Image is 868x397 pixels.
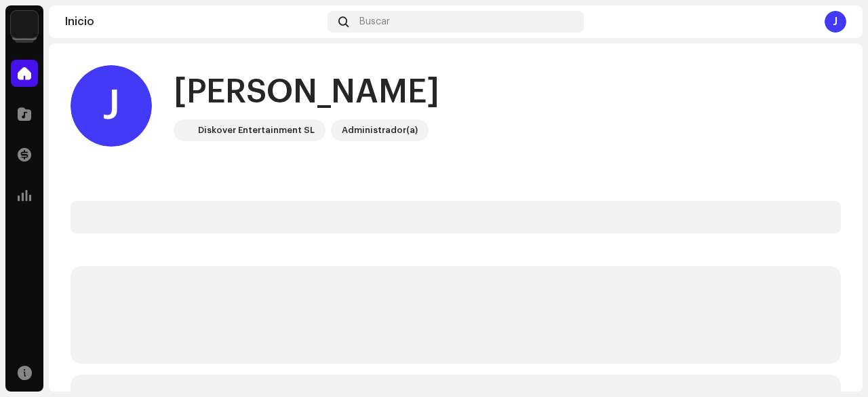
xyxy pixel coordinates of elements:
span: Buscar [359,16,390,27]
div: Diskover Entertainment SL [198,122,315,138]
div: Inicio [65,16,322,27]
div: J [71,65,152,147]
img: 297a105e-aa6c-4183-9ff4-27133c00f2e2 [176,122,193,138]
div: Administrador(a) [342,122,418,138]
div: J [825,11,846,33]
div: [PERSON_NAME] [174,71,439,114]
img: 297a105e-aa6c-4183-9ff4-27133c00f2e2 [11,11,38,38]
